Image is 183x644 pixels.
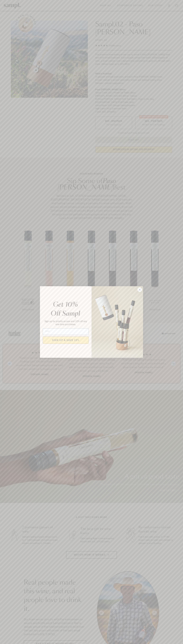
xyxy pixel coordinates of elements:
span: Sign up for priority access and 10% off any one-time purchases. [45,320,87,326]
em: Get 10% Off Sampl [51,302,80,317]
img: 96933287-25a1-481a-a6d8-4dd623390dc6.png [91,286,143,358]
button: SIGN UP & SAVE 10% [43,336,89,344]
input: Email [43,328,89,335]
button: Close dialog [137,287,142,292]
